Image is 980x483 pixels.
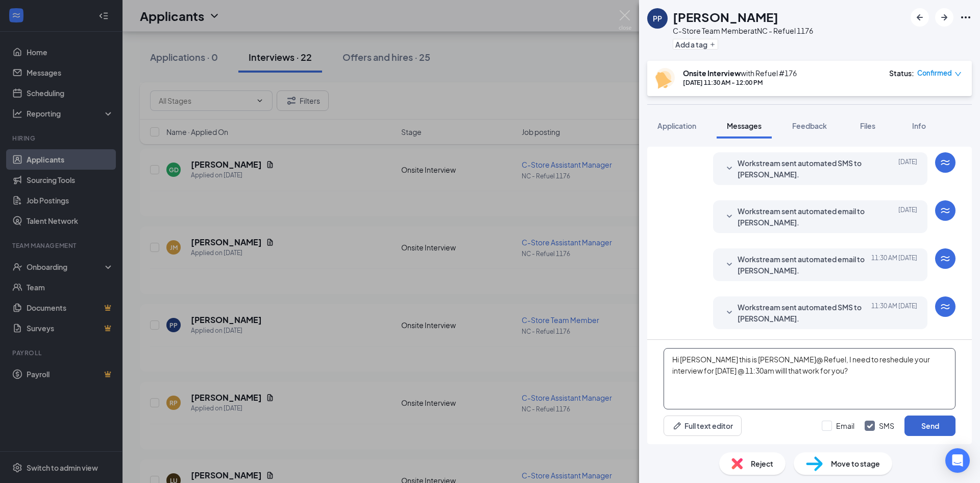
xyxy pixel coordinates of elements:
span: Workstream sent automated email to [PERSON_NAME]. [738,205,871,228]
span: down [954,71,962,78]
button: Send [904,416,955,436]
span: Feedback [792,121,827,130]
div: with Refuel #176 [683,68,797,78]
svg: WorkstreamLogo [939,204,951,217]
svg: Ellipses [960,11,972,24]
svg: Pen [672,421,682,431]
div: Open Intercom Messenger [945,448,970,473]
svg: WorkstreamLogo [939,301,951,313]
span: Info [912,121,926,130]
svg: SmallChevronDown [723,259,736,271]
div: PP [653,13,662,24]
span: [DATE] [898,157,917,180]
span: Reject [751,458,773,469]
span: Files [860,121,875,130]
svg: WorkstreamLogo [939,252,951,265]
button: ArrowRight [935,8,953,27]
span: [DATE] [898,205,917,228]
button: Full text editorPen [664,416,742,436]
h1: [PERSON_NAME] [673,8,778,26]
svg: WorkstreamLogo [939,156,951,169]
span: Messages [727,121,762,130]
span: [DATE] 11:30 AM [871,254,917,276]
svg: ArrowLeftNew [914,11,926,24]
svg: SmallChevronDown [723,163,736,175]
svg: ArrowRight [938,11,950,24]
span: Confirmed [917,68,952,78]
span: [DATE] 11:30 AM [871,302,917,324]
span: Workstream sent automated SMS to [PERSON_NAME]. [738,157,871,180]
span: Workstream sent automated email to [PERSON_NAME]. [738,254,871,276]
button: PlusAdd a tag [673,39,718,50]
svg: SmallChevronDown [723,307,736,319]
textarea: Hi [PERSON_NAME] this is [PERSON_NAME]@ Refuel, I need to reshedule your interview for [DATE] @ 1... [664,348,955,409]
b: Onsite Interview [683,68,741,78]
button: ArrowLeftNew [911,8,929,27]
div: Status : [889,68,914,78]
span: Move to stage [831,458,880,469]
div: [DATE] 11:30 AM - 12:00 PM [683,78,797,87]
div: C-Store Team Member at NC - Refuel 1176 [673,26,813,36]
svg: Plus [709,41,716,48]
svg: SmallChevronDown [723,211,736,223]
span: Application [657,121,696,130]
span: Workstream sent automated SMS to [PERSON_NAME]. [738,302,871,324]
